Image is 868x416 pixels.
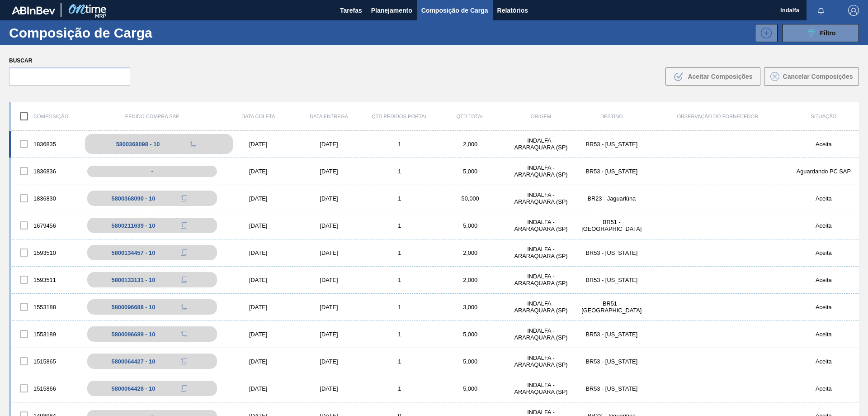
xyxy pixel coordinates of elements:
div: Copiar [175,193,193,204]
div: [DATE] [293,168,364,175]
div: [DATE] [293,304,364,311]
div: BR53 - Colorado [576,249,647,256]
div: INDALFA - ARARAQUARA (SP) [505,382,576,395]
div: BR51 - Bohemia [576,300,647,314]
div: [DATE] [223,385,293,392]
div: Aceita [788,249,859,256]
div: [DATE] [223,358,293,365]
div: Copiar [175,274,193,285]
div: BR51 - Bohemia [576,219,647,232]
div: Aceita [788,358,859,365]
div: 1 [364,277,435,283]
div: 5800096689 - 10 [112,331,156,338]
div: 5,000 [435,222,505,229]
div: INDALFA - ARARAQUARA (SP) [505,273,576,287]
div: 5800368098 - 10 [116,141,160,148]
span: Filtro [820,29,836,37]
div: Qtd Pedidos Portal [364,114,435,119]
div: 5,000 [435,331,505,338]
div: [DATE] [223,168,293,175]
div: Aceita [788,195,859,202]
button: Cancelar Composições [764,67,859,86]
div: Copiar [175,220,193,231]
label: Buscar [9,54,130,67]
div: Copiar [175,383,193,394]
div: Origem [505,114,576,119]
div: Data entrega [293,114,364,119]
span: Aceitar Composições [688,73,752,80]
div: INDALFA - ARARAQUARA (SP) [505,164,576,178]
div: Pedido Compra SAP [81,114,223,119]
div: - [87,166,217,177]
div: Aguardando PC SAP [788,168,859,175]
div: 1 [364,141,435,148]
div: 5800064428 - 10 [112,385,156,392]
div: INDALFA - ARARAQUARA (SP) [505,246,576,259]
div: Qtd Total [435,114,505,119]
div: 1515865 [11,352,81,371]
div: Aceita [788,141,859,148]
div: BR53 - Colorado [576,277,647,283]
img: Logout [848,5,859,16]
div: [DATE] [223,249,293,256]
div: Nova Composição [750,24,778,42]
div: Copiar [175,301,193,312]
div: BR53 - Colorado [576,168,647,175]
div: 5800211639 - 10 [112,222,156,229]
div: 5800096688 - 10 [112,304,156,311]
div: 1553188 [11,297,81,316]
div: 1836830 [11,189,81,208]
div: BR53 - Colorado [576,331,647,338]
div: Aceita [788,331,859,338]
div: Aceita [788,222,859,229]
div: 1593510 [11,243,81,262]
div: [DATE] [293,141,364,148]
div: BR53 - Colorado [576,358,647,365]
div: 5,000 [435,168,505,175]
div: INDALFA - ARARAQUARA (SP) [505,137,576,151]
div: [DATE] [223,222,293,229]
div: 1679456 [11,216,81,235]
img: TNhmsLtSVTkK8tSr43FrP2fwEKptu5GPRR3wAAAABJRU5ErkJggg== [12,6,55,14]
div: Aceita [788,385,859,392]
div: BR53 - Colorado [576,141,647,148]
div: INDALFA - ARARAQUARA (SP) [505,219,576,232]
div: BR23 - Jaguariúna [576,195,647,202]
div: 1 [364,358,435,365]
div: [DATE] [293,385,364,392]
div: Copiar [175,356,193,367]
div: [DATE] [293,222,364,229]
div: Aceita [788,277,859,283]
div: 1 [364,304,435,311]
div: [DATE] [293,249,364,256]
div: BR53 - Colorado [576,385,647,392]
div: [DATE] [223,141,293,148]
div: Composição [11,107,81,126]
span: Cancelar Composições [783,73,853,80]
div: [DATE] [293,277,364,283]
span: Planejamento [371,5,412,16]
div: 5800134457 - 10 [112,249,156,256]
h1: Composição de Carga [9,28,158,38]
div: 1 [364,331,435,338]
div: 5,000 [435,385,505,392]
div: Copiar [184,139,202,149]
span: Tarefas [340,5,362,16]
div: 1836835 [11,134,81,153]
span: Composição de Carga [421,5,488,16]
span: Relatórios [497,5,528,16]
button: Notificações [807,4,835,17]
div: [DATE] [223,304,293,311]
div: 5800133131 - 10 [112,277,156,283]
div: 1 [364,222,435,229]
div: 50,000 [435,195,505,202]
div: 5800368090 - 10 [112,195,156,202]
div: 1515866 [11,379,81,398]
div: Copiar [175,247,193,258]
div: [DATE] [223,195,293,202]
div: Aceita [788,304,859,311]
div: INDALFA - ARARAQUARA (SP) [505,300,576,314]
div: 1 [364,168,435,175]
div: [DATE] [293,331,364,338]
div: 2,000 [435,277,505,283]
